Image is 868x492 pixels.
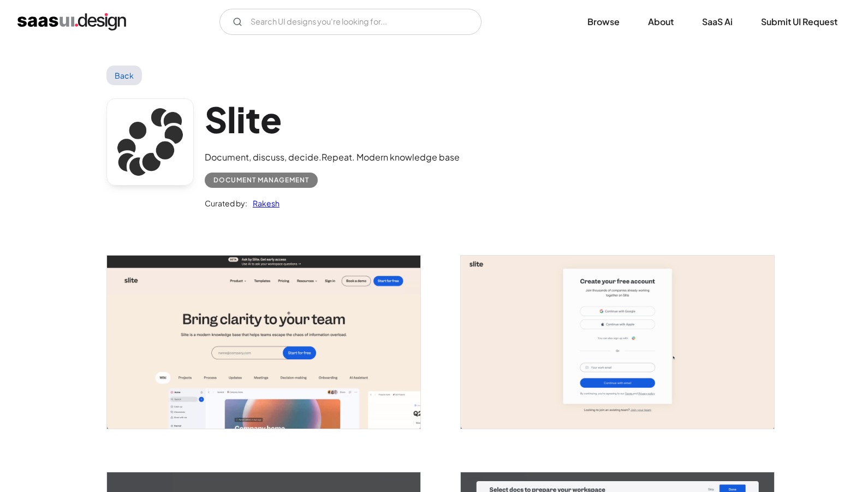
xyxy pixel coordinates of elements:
a: About [635,10,687,34]
h1: Slite [205,98,460,140]
a: Submit UI Request [748,10,851,34]
a: Back [106,66,142,85]
a: Browse [574,10,633,34]
a: open lightbox [461,256,774,429]
img: 64155cfda3139e2295d1c412_Slite%20%E2%80%93%20Your%20Modern%20Knowledge%20Base%20-%20Create%20free... [461,256,774,429]
a: home [17,13,126,31]
div: Document Management [213,174,309,187]
input: Search UI designs you're looking for... [219,9,481,35]
a: open lightbox [107,256,420,429]
form: Email Form [219,9,481,35]
a: SaaS Ai [689,10,746,34]
img: 64155cfdfbe89ff3d499c4bd_Slite%20%E2%80%93%20Your%20Modern%20Knowledge%20Base%20-%20Home%20Page.png [107,256,420,429]
div: Document, discuss, decide.Repeat. Modern knowledge base [205,151,460,164]
div: Curated by: [205,197,247,210]
a: Rakesh [247,197,280,210]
